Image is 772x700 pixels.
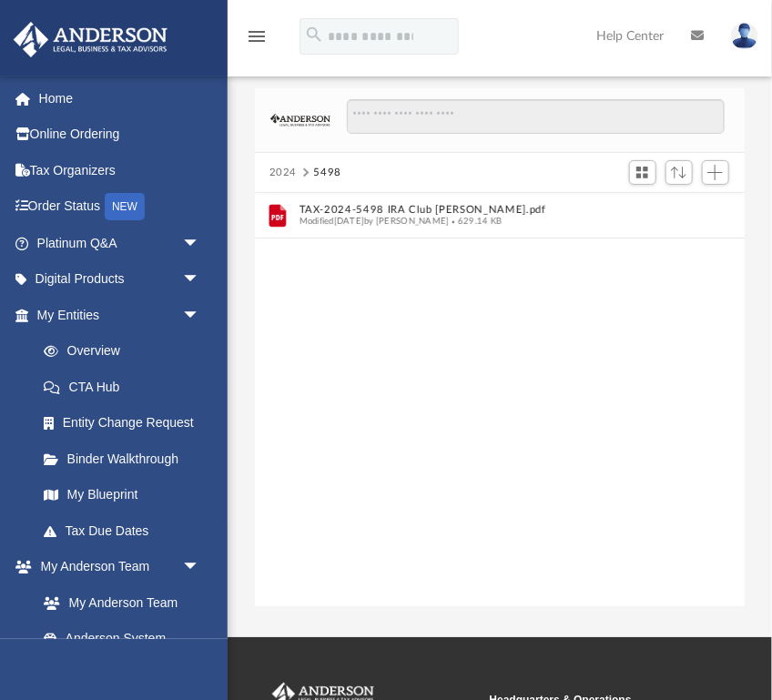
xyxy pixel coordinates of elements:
[25,584,209,621] a: My Anderson Team
[13,117,228,153] a: Online Ordering
[13,261,228,298] a: Digital Productsarrow_drop_down
[702,160,729,186] button: Add
[13,80,228,117] a: Home
[25,369,228,405] a: CTA Hub
[629,160,656,186] button: Switch to Grid View
[299,217,449,226] span: Modified [DATE] by [PERSON_NAME]
[182,225,218,262] span: arrow_drop_down
[731,23,758,49] img: User Pic
[13,549,218,585] a: My Anderson Teamarrow_drop_down
[269,165,298,181] button: 2024
[182,549,218,586] span: arrow_drop_down
[25,621,218,657] a: Anderson System
[255,193,746,606] div: grid
[25,477,218,513] a: My Blueprint
[13,225,228,261] a: Platinum Q&Aarrow_drop_down
[665,160,693,185] button: Sort
[13,188,228,226] a: Order StatusNEW
[13,297,228,333] a: My Entitiesarrow_drop_down
[8,22,173,57] img: Anderson Advisors Platinum Portal
[299,204,676,216] button: TAX-2024-5498 IRA Club [PERSON_NAME].pdf
[449,217,502,226] span: 629.14 KB
[314,165,342,181] button: 5498
[25,405,228,441] a: Entity Change Request
[182,297,218,334] span: arrow_drop_down
[304,25,324,45] i: search
[25,441,228,477] a: Binder Walkthrough
[25,512,228,549] a: Tax Due Dates
[105,193,145,220] div: NEW
[246,25,268,47] i: menu
[246,35,268,47] a: menu
[25,333,228,370] a: Overview
[347,99,726,134] input: Search files and folders
[13,152,228,188] a: Tax Organizers
[182,261,218,299] span: arrow_drop_down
